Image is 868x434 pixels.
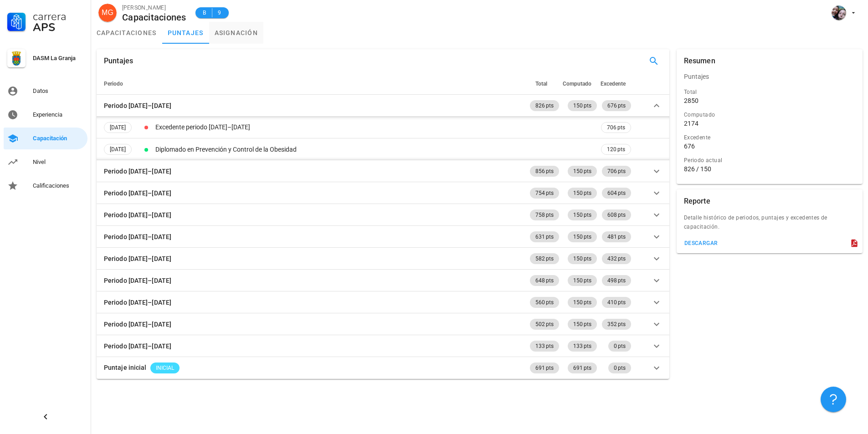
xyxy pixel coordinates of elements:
[573,166,591,177] span: 150 pts
[33,111,84,118] div: Experiencia
[104,276,171,286] div: Periodo [DATE]–[DATE]
[33,158,84,166] div: Nivel
[216,8,223,17] span: 9
[4,175,87,197] a: Calificaciones
[104,210,171,220] div: Periodo [DATE]–[DATE]
[528,73,561,95] th: Total
[684,189,710,213] div: Reporte
[684,97,699,105] div: 2850
[607,297,626,308] span: 410 pts
[684,133,855,142] div: Excedente
[535,363,554,373] span: 691 pts
[104,232,171,242] div: Periodo [DATE]–[DATE]
[573,188,591,199] span: 150 pts
[154,138,599,160] td: Diplomado en Prevención y Control de la Obesidad
[104,341,171,351] div: Periodo [DATE]–[DATE]
[535,166,554,177] span: 856 pts
[201,8,208,17] span: B
[104,49,133,73] div: Puntajes
[535,231,554,242] span: 631 pts
[601,81,626,87] span: Excedente
[607,188,626,199] span: 604 pts
[684,119,699,128] div: 2174
[110,144,126,154] span: [DATE]
[684,240,718,246] div: descargar
[832,5,846,20] div: avatar
[154,117,599,138] td: Excedente periodo [DATE]–[DATE]
[684,156,855,165] div: Periodo actual
[573,341,591,352] span: 133 pts
[607,231,626,242] span: 481 pts
[102,4,113,22] span: MG
[680,237,722,250] button: descargar
[684,87,855,97] div: Total
[573,209,591,220] span: 150 pts
[535,275,554,286] span: 648 pts
[4,128,87,149] a: Capacitación
[677,213,863,237] div: Detalle histórico de periodos, puntajes y excedentes de capacitación.
[104,363,147,373] div: Puntaje inicial
[563,81,591,87] span: Computado
[209,22,264,44] a: asignación
[607,166,626,177] span: 706 pts
[33,135,84,142] div: Capacitación
[535,319,554,330] span: 502 pts
[607,209,626,220] span: 608 pts
[4,80,87,102] a: Datos
[684,142,695,150] div: 676
[33,87,84,95] div: Datos
[535,100,554,111] span: 826 pts
[573,363,591,373] span: 691 pts
[4,104,87,126] a: Experiencia
[104,101,171,111] div: Periodo [DATE]–[DATE]
[162,22,209,44] a: puntajes
[91,22,162,44] a: capacitaciones
[684,110,855,119] div: Computado
[4,151,87,173] a: Nivel
[614,341,626,352] span: 0 pts
[97,73,528,95] th: Periodo
[104,81,123,87] span: Periodo
[33,182,84,189] div: Calificaciones
[607,145,625,154] span: 120 pts
[535,81,547,87] span: Total
[607,123,625,133] span: 706 pts
[122,12,186,22] div: Capacitaciones
[535,341,554,352] span: 133 pts
[573,319,591,330] span: 150 pts
[535,253,554,264] span: 582 pts
[573,100,591,111] span: 150 pts
[614,363,626,373] span: 0 pts
[33,55,84,62] div: DASM La Granja
[561,73,599,95] th: Computado
[573,297,591,308] span: 150 pts
[104,297,171,307] div: Periodo [DATE]–[DATE]
[104,319,171,329] div: Periodo [DATE]–[DATE]
[684,165,855,173] div: 826 / 150
[33,11,84,22] div: Carrera
[104,254,171,264] div: Periodo [DATE]–[DATE]
[535,188,554,199] span: 754 pts
[98,4,117,22] div: avatar
[110,123,126,133] span: [DATE]
[122,3,186,12] div: [PERSON_NAME]
[33,22,84,33] div: APS
[684,49,715,73] div: Resumen
[573,275,591,286] span: 150 pts
[607,319,626,330] span: 352 pts
[607,253,626,264] span: 432 pts
[677,66,863,87] div: Puntajes
[104,166,171,176] div: Periodo [DATE]–[DATE]
[607,100,626,111] span: 676 pts
[599,73,633,95] th: Excedente
[535,297,554,308] span: 560 pts
[607,275,626,286] span: 498 pts
[104,188,171,198] div: Periodo [DATE]–[DATE]
[573,231,591,242] span: 150 pts
[573,253,591,264] span: 150 pts
[156,363,174,373] span: INICIAL
[535,209,554,220] span: 758 pts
